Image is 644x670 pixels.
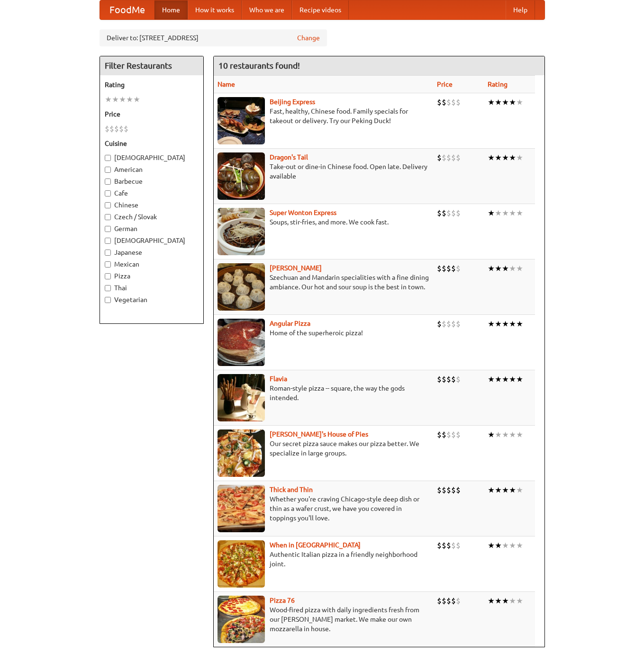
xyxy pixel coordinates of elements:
[509,429,516,440] li: ★
[509,596,516,606] li: ★
[451,596,456,606] li: $
[270,153,308,161] a: Dragon's Tail
[488,485,495,495] li: ★
[270,430,368,438] b: [PERSON_NAME]'s House of Pies
[270,320,310,327] a: Angular Pizza
[270,597,295,604] b: Pizza 76
[502,485,509,495] li: ★
[442,540,446,551] li: $
[218,494,430,523] p: Whether you're craving Chicago-style deep dish or thin as a wafer crust, we have you covered in t...
[488,374,495,384] li: ★
[437,540,442,551] li: $
[218,374,265,421] img: flavia.jpg
[105,273,111,279] input: Pizza
[502,152,509,163] li: ★
[516,263,523,274] li: ★
[105,153,199,162] label: [DEMOGRAPHIC_DATA]
[451,263,456,274] li: $
[506,0,535,19] a: Help
[105,259,199,269] label: Mexican
[446,319,451,329] li: $
[456,485,461,495] li: $
[270,98,315,106] b: Beijing Express
[495,485,502,495] li: ★
[451,319,456,329] li: $
[270,486,313,493] a: Thick and Thin
[446,485,451,495] li: $
[437,485,442,495] li: $
[100,56,203,75] h4: Filter Restaurants
[437,374,442,384] li: $
[292,0,349,19] a: Recipe videos
[218,540,265,588] img: wheninrome.jpg
[105,200,199,210] label: Chinese
[488,263,495,274] li: ★
[105,297,111,303] input: Vegetarian
[105,139,199,148] h5: Cuisine
[516,540,523,551] li: ★
[502,319,509,329] li: ★
[516,152,523,163] li: ★
[456,540,461,551] li: $
[105,226,111,232] input: German
[451,540,456,551] li: $
[105,165,199,174] label: American
[109,124,114,134] li: $
[437,80,453,88] a: Price
[105,212,199,222] label: Czech / Slovak
[488,540,495,551] li: ★
[218,208,265,255] img: superwonton.jpg
[456,263,461,274] li: $
[105,250,111,256] input: Japanese
[270,375,287,383] b: Flavia
[456,429,461,440] li: $
[488,429,495,440] li: ★
[516,596,523,606] li: ★
[105,94,112,105] li: ★
[437,208,442,218] li: $
[488,97,495,107] li: ★
[488,80,508,88] a: Rating
[105,271,199,281] label: Pizza
[437,429,442,440] li: $
[509,97,516,107] li: ★
[270,541,361,549] a: When in [GEOGRAPHIC_DATA]
[451,208,456,218] li: $
[270,264,322,272] a: [PERSON_NAME]
[456,208,461,218] li: $
[502,97,509,107] li: ★
[495,374,502,384] li: ★
[270,209,336,216] a: Super Wonton Express
[509,485,516,495] li: ★
[516,319,523,329] li: ★
[451,97,456,107] li: $
[218,596,265,643] img: pizza76.jpg
[446,208,451,218] li: $
[488,152,495,163] li: ★
[100,29,327,46] div: Deliver to: [STREET_ADDRESS]
[442,208,446,218] li: $
[105,177,199,186] label: Barbecue
[516,208,523,218] li: ★
[105,248,199,257] label: Japanese
[114,124,119,134] li: $
[442,374,446,384] li: $
[488,319,495,329] li: ★
[446,152,451,163] li: $
[516,97,523,107] li: ★
[437,97,442,107] li: $
[105,202,111,208] input: Chinese
[502,208,509,218] li: ★
[154,0,188,19] a: Home
[516,485,523,495] li: ★
[218,152,265,200] img: dragon.jpg
[495,208,502,218] li: ★
[442,319,446,329] li: $
[488,208,495,218] li: ★
[456,319,461,329] li: $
